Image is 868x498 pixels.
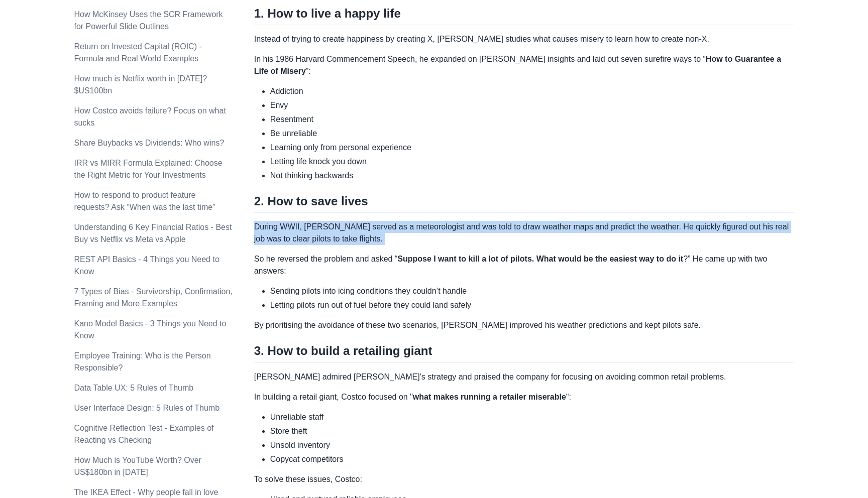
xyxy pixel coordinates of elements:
[254,473,794,485] p: To solve these issues, Costco:
[254,343,794,362] h2: 3. How to build a retailing giant
[254,221,794,245] p: During WWII, [PERSON_NAME] served as a meteorologist and was told to draw weather maps and predic...
[74,223,232,243] a: Understanding 6 Key Financial Ratios - Best Buy vs Netflix vs Meta vs Apple
[270,85,794,97] li: Addiction
[270,113,794,126] li: Resentment
[270,99,794,111] li: Envy
[74,191,215,211] a: How to respond to product feature requests? Ask “When was the last time”
[74,351,210,372] a: Employee Training: Who is the Person Responsible?
[74,384,193,392] a: Data Table UX: 5 Rules of Thumb
[254,371,794,383] p: [PERSON_NAME] admired [PERSON_NAME]’s strategy and praised the company for focusing on avoiding c...
[74,424,213,444] a: Cognitive Reflection Test - Examples of Reacting vs Checking
[74,139,224,147] a: Share Buybacks vs Dividends: Who wins?
[74,287,232,308] a: 7 Types of Bias - Survivorship, Confirmation, Framing and More Examples
[254,33,794,45] p: Instead of trying to create happiness by creating X, [PERSON_NAME] studies what causes misery to ...
[413,393,566,401] strong: what makes running a retailer miserable
[270,299,794,311] li: Letting pilots run out of fuel before they could land safely
[270,453,794,465] li: Copycat competitors
[74,159,222,179] a: IRR vs MIRR Formula Explained: Choose the Right Metric for Your Investments
[254,319,794,331] p: By prioritising the avoidance of these two scenarios, [PERSON_NAME] improved his weather predicti...
[74,456,201,476] a: How Much is YouTube Worth? Over US$180bn in [DATE]
[254,194,794,213] h2: 2. How to save lives
[254,53,794,77] p: In his 1986 Harvard Commencement Speech, he expanded on [PERSON_NAME] insights and laid out seven...
[74,74,207,95] a: How much is Netflix worth in [DATE]? $US100bn
[270,411,794,423] li: Unreliable staff
[397,255,683,263] strong: Suppose I want to kill a lot of pilots. What would be the easiest way to do it
[270,170,794,182] li: Not thinking backwards
[270,425,794,437] li: Store theft
[74,10,223,31] a: How McKinsey Uses the SCR Framework for Powerful Slide Outlines
[74,255,219,276] a: REST API Basics - 4 Things you Need to Know
[74,42,201,63] a: Return on Invested Capital (ROIC) - Formula and Real World Examples
[254,253,794,277] p: So he reversed the problem and asked “ ?” He came up with two answers:
[270,439,794,451] li: Unsold inventory
[270,128,794,140] li: Be unreliable
[254,391,794,403] p: In building a retail giant, Costco focused on " ":
[270,285,794,297] li: Sending pilots into icing conditions they couldn’t handle
[270,156,794,168] li: Letting life knock you down
[74,106,226,127] a: How Costco avoids failure? Focus on what sucks
[254,6,794,25] h2: 1. How to live a happy life
[74,319,226,340] a: Kano Model Basics - 3 Things you Need to Know
[270,142,794,154] li: Learning only from personal experience
[74,404,220,412] a: User Interface Design: 5 Rules of Thumb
